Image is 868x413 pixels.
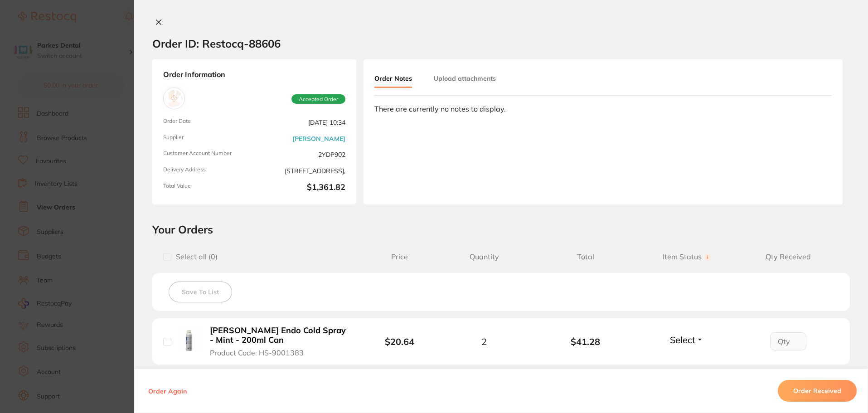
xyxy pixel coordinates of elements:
h2: Order ID: Restocq- 88606 [152,37,281,50]
span: Price [366,253,433,261]
b: $20.64 [385,336,414,347]
span: Customer Account Number [163,150,251,159]
a: [PERSON_NAME] [292,135,345,142]
button: Upload attachments [434,70,496,87]
span: 2 [481,336,487,347]
b: $41.28 [535,336,636,347]
span: Supplier [163,134,251,143]
strong: Order Information [163,70,345,80]
span: [STREET_ADDRESS], [258,166,345,175]
h2: Your Orders [152,223,850,236]
span: Accepted Order [291,94,345,104]
span: Total [535,253,636,261]
span: Total Value [163,183,251,194]
b: $1,361.82 [258,183,345,194]
button: Order Again [145,387,189,395]
span: Order Date [163,118,251,127]
button: Select [667,334,706,345]
span: Item Status [636,253,738,261]
img: Henry Schein Halas [165,90,183,107]
span: Delivery Address [163,166,251,175]
span: Qty Received [737,253,839,261]
span: Select [670,334,695,345]
div: There are currently no notes to display. [374,105,832,113]
input: Qty [770,332,806,350]
span: Product Code: HS-9001383 [210,349,304,357]
button: Order Received [778,380,857,402]
span: Quantity [433,253,535,261]
button: Order Notes [374,70,412,88]
span: Select all ( 0 ) [171,253,218,261]
span: 2YDP902 [258,150,345,159]
b: [PERSON_NAME] Endo Cold Spray - Mint - 200ml Can [210,326,350,345]
span: [DATE] 10:34 [258,118,345,127]
button: [PERSON_NAME] Endo Cold Spray - Mint - 200ml Can Product Code: HS-9001383 [207,326,353,357]
button: Save To List [169,282,232,302]
img: Henry Schein Endo Cold Spray - Mint - 200ml Can [178,330,200,352]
